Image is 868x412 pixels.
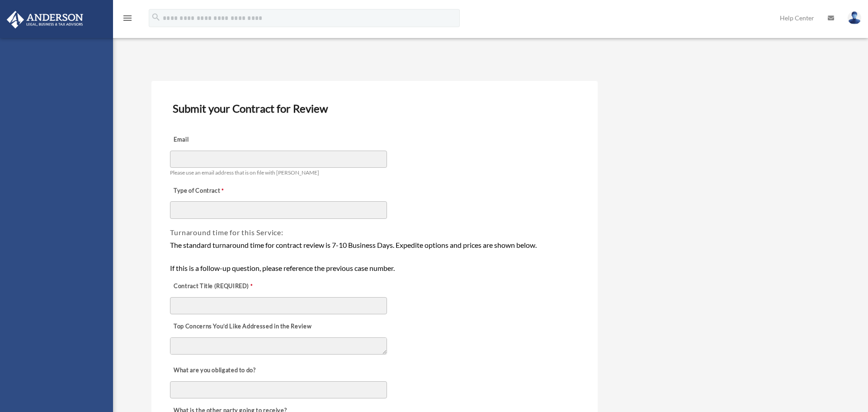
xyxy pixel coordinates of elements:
i: menu [122,13,133,24]
img: User Pic [848,11,861,24]
a: menu [122,16,133,24]
img: Anderson Advisors Platinum Portal [4,11,86,28]
h3: Submit your Contract for Review [169,99,580,118]
div: The standard turnaround time for contract review is 7-10 Business Days. Expedite options and pric... [170,239,579,274]
span: Please use an email address that is on file with [PERSON_NAME] [170,169,319,176]
label: Type of Contract [170,185,260,197]
label: Contract Title (REQUIRED) [170,280,260,293]
i: search [151,12,161,22]
span: Turnaround time for this Service: [170,228,283,237]
label: What are you obligated to do? [170,365,260,377]
label: Email [170,134,260,147]
label: Top Concerns You’d Like Addressed in the Review [170,320,314,333]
